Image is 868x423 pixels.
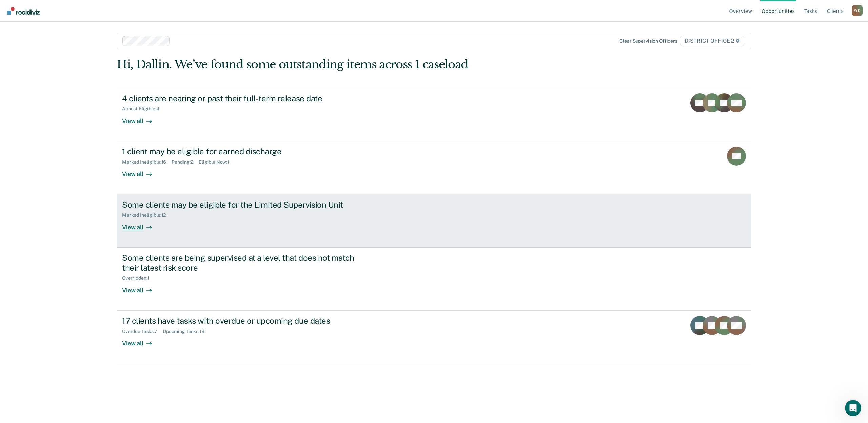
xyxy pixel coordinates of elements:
[619,38,677,44] div: Clear supervision officers
[680,36,744,46] span: DISTRICT OFFICE 2
[122,212,171,218] div: Marked Ineligible : 12
[122,159,172,165] div: Marked Ineligible : 16
[122,281,160,294] div: View all
[122,253,360,273] div: Some clients are being supervised at a level that does not match their latest risk score
[117,194,751,248] a: Some clients may be eligible for the Limited Supervision UnitMarked Ineligible:12View all
[122,165,160,178] div: View all
[163,329,210,334] div: Upcoming Tasks : 18
[117,58,625,71] div: Hi, Dallin. We’ve found some outstanding items across 1 caseload
[122,329,163,334] div: Overdue Tasks : 7
[199,159,235,165] div: Eligible Now : 1
[172,159,199,165] div: Pending : 2
[117,88,751,141] a: 4 clients are nearing or past their full-term release dateAlmost Eligible:4View all
[122,334,160,347] div: View all
[122,275,155,281] div: Overridden : 1
[122,111,160,125] div: View all
[852,5,863,16] div: W D
[7,7,40,15] img: Recidiviz
[117,141,751,194] a: 1 client may be eligible for earned dischargeMarked Ineligible:16Pending:2Eligible Now:1View all
[845,400,861,416] iframe: Intercom live chat
[122,200,360,210] div: Some clients may be eligible for the Limited Supervision Unit
[122,218,160,231] div: View all
[117,248,751,311] a: Some clients are being supervised at a level that does not match their latest risk scoreOverridde...
[122,93,360,103] div: 4 clients are nearing or past their full-term release date
[117,311,751,364] a: 17 clients have tasks with overdue or upcoming due datesOverdue Tasks:7Upcoming Tasks:18View all
[852,5,863,16] button: Profile dropdown button
[122,147,360,156] div: 1 client may be eligible for earned discharge
[122,106,165,112] div: Almost Eligible : 4
[122,316,360,326] div: 17 clients have tasks with overdue or upcoming due dates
